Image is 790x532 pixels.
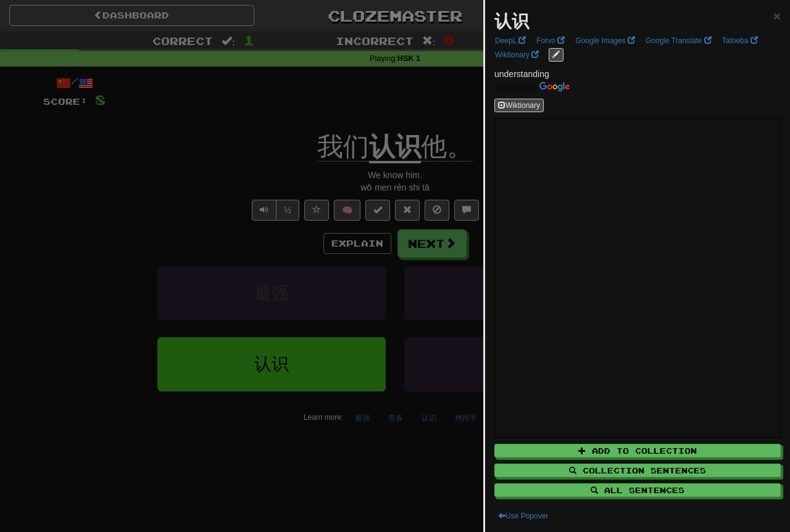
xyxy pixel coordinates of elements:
[572,34,639,47] a: Google Images
[494,99,544,112] button: Wiktionary
[773,9,781,23] span: ×
[494,82,570,92] img: Color short
[549,48,563,62] button: edit links
[494,483,781,497] button: All Sentences
[533,34,568,47] a: Forvo
[494,444,781,457] button: Add to Collection
[494,509,552,523] button: Use Popover
[494,69,549,79] span: understanding
[642,34,715,47] a: Google Translate
[494,12,529,31] strong: 认识
[491,34,530,47] a: DeepL
[718,34,762,47] a: Tatoeba
[494,464,781,477] button: Collection Sentences
[491,48,543,62] a: Wiktionary
[773,9,781,22] button: Close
